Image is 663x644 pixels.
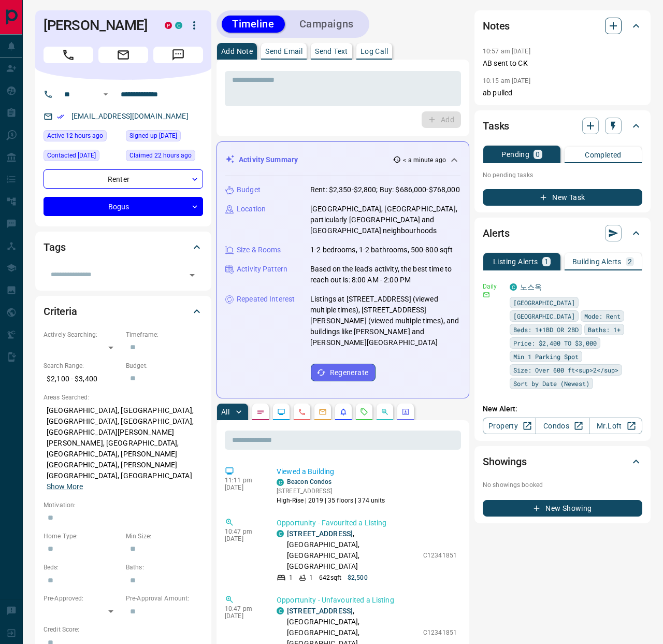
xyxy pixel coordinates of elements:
h2: Criteria [44,303,77,320]
button: Open [99,88,112,101]
h2: Tasks [483,118,509,134]
p: Repeated Interest [237,294,295,305]
div: property.ca [165,22,172,29]
p: 1 [289,573,293,582]
span: Active 12 hours ago [47,131,103,141]
div: Activity Summary< a minute ago [225,150,460,169]
a: Property [483,418,536,434]
p: Areas Searched: [44,393,203,402]
p: Timeframe: [126,330,203,339]
svg: Email [483,291,490,298]
p: [DATE] [225,612,261,620]
p: 642 sqft [319,573,341,582]
svg: Emails [319,408,327,416]
span: Size: Over 600 ft<sup>2</sup> [513,365,618,375]
p: Min Size: [126,532,203,541]
p: All [221,408,229,416]
div: Alerts [483,221,642,246]
svg: Listing Alerts [339,408,348,416]
a: [STREET_ADDRESS] [287,607,353,615]
p: Log Call [361,48,388,55]
p: Location [237,204,266,214]
a: Mr.Loft [589,418,642,434]
p: Pending [501,151,529,158]
p: Add Note [221,48,253,55]
div: condos.ca [277,479,284,486]
p: 10:57 am [DATE] [483,48,530,55]
span: Baths: 1+ [588,324,621,335]
a: [STREET_ADDRESS] [287,529,353,538]
p: Building Alerts [572,258,622,265]
button: Campaigns [289,16,364,33]
p: 0 [536,151,540,158]
p: C12341851 [423,628,457,637]
h2: Showings [483,453,527,470]
p: ab pulled [483,88,642,98]
p: < a minute ago [403,155,446,165]
p: 1-2 bedrooms, 1-2 bathrooms, 500-800 sqft [310,245,453,255]
p: Completed [585,151,622,159]
p: No showings booked [483,480,642,490]
button: Open [185,268,199,282]
a: Beacon Condos [287,478,331,485]
p: , [GEOGRAPHIC_DATA], [GEOGRAPHIC_DATA], [GEOGRAPHIC_DATA] [287,528,418,572]
div: Bogus [44,197,203,216]
h2: Alerts [483,225,510,241]
h2: Tags [44,239,65,255]
p: [DATE] [225,535,261,542]
svg: Notes [256,408,265,416]
div: Mon Aug 18 2025 [44,130,121,145]
svg: Opportunities [381,408,389,416]
p: Listing Alerts [493,258,538,265]
p: Budget: [126,361,203,370]
p: $2,500 [348,573,368,582]
p: Based on the lead's activity, the best time to reach out is: 8:00 AM - 2:00 PM [310,264,460,285]
p: Activity Pattern [237,264,287,275]
p: [GEOGRAPHIC_DATA], [GEOGRAPHIC_DATA], particularly [GEOGRAPHIC_DATA] and [GEOGRAPHIC_DATA] neighb... [310,204,460,236]
a: Condos [536,418,589,434]
div: condos.ca [175,22,182,29]
p: Actively Searching: [44,330,121,339]
p: Listings at [STREET_ADDRESS] (viewed multiple times), [STREET_ADDRESS][PERSON_NAME] (viewed multi... [310,294,460,348]
p: Activity Summary [239,154,298,165]
div: Notes [483,13,642,38]
p: Baths: [126,563,203,572]
p: No pending tasks [483,167,642,183]
svg: Email Verified [57,113,64,120]
p: Size & Rooms [237,245,281,255]
span: [GEOGRAPHIC_DATA] [513,297,575,308]
span: Call [44,47,93,63]
p: Viewed a Building [277,466,457,477]
p: New Alert: [483,404,642,414]
button: New Showing [483,500,642,517]
span: Sort by Date (Newest) [513,378,589,389]
p: Home Type: [44,532,121,541]
span: Min 1 Parking Spot [513,351,579,362]
p: Rent: $2,350-$2,800; Buy: $686,000-$768,000 [310,184,460,195]
button: New Task [483,189,642,206]
div: Showings [483,449,642,474]
span: Email [98,47,148,63]
h1: [PERSON_NAME] [44,17,149,34]
svg: Agent Actions [401,408,410,416]
span: Contacted [DATE] [47,150,96,161]
p: High-Rise | 2019 | 35 floors | 374 units [277,496,385,505]
span: Message [153,47,203,63]
span: Signed up [DATE] [129,131,177,141]
span: Beds: 1+1BD OR 2BD [513,324,579,335]
p: Budget [237,184,261,195]
p: [STREET_ADDRESS] [277,486,385,496]
p: 1 [309,573,313,582]
p: Credit Score: [44,625,203,634]
div: condos.ca [510,283,517,291]
p: 1 [544,258,549,265]
div: condos.ca [277,607,284,614]
p: C12341851 [423,551,457,560]
a: 노스옥 [520,283,542,291]
span: Claimed 22 hours ago [129,150,192,161]
p: 10:47 pm [225,605,261,612]
p: $2,100 - $3,400 [44,370,121,388]
button: Regenerate [311,364,376,381]
span: Mode: Rent [584,311,621,321]
p: AB sent to CK [483,58,642,69]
